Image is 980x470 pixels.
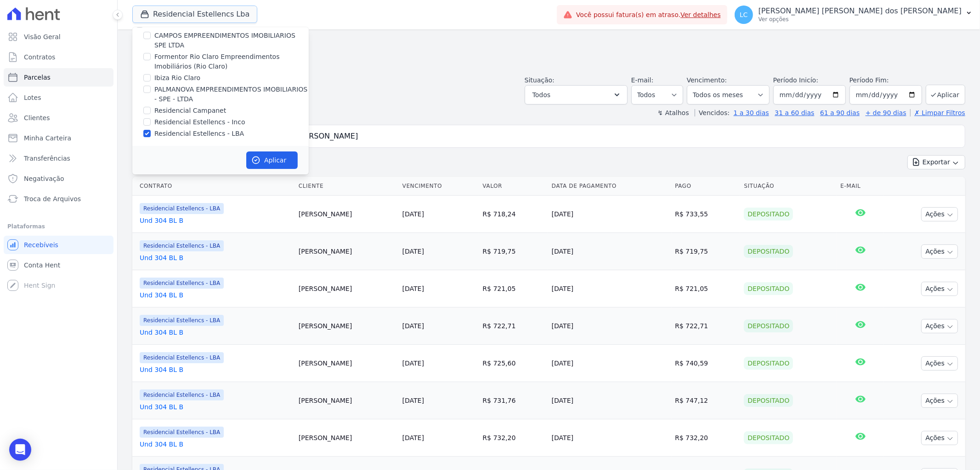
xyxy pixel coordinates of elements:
div: Depositado [744,319,793,332]
a: 61 a 90 dias [820,109,860,116]
span: LC [740,12,748,18]
td: R$ 719,75 [479,233,548,270]
button: Ações [921,319,958,333]
span: Você possui fatura(s) em atraso. [576,10,721,20]
a: Contratos [4,48,113,66]
span: Clientes [24,113,50,122]
a: Clientes [4,109,113,127]
td: R$ 732,20 [671,419,740,457]
span: Transferências [24,154,70,163]
td: R$ 718,24 [479,196,548,233]
label: PALMANOVA EMPREENDIMENTOS IMOBILIARIOS - SPE - LTDA [154,85,309,104]
span: Residencial Estellencs - LBA [140,315,224,326]
td: R$ 722,71 [479,308,548,345]
th: Valor [479,177,548,196]
span: Negativação [24,174,64,183]
span: Contratos [24,52,55,62]
a: ✗ Limpar Filtros [910,109,965,116]
a: [DATE] [402,248,424,255]
a: Und 304 BL B [140,440,291,449]
div: Depositado [744,394,793,407]
button: Ações [921,207,958,221]
a: + de 90 dias [866,109,906,116]
button: Ações [921,356,958,371]
div: Depositado [744,245,793,258]
td: R$ 721,05 [479,270,548,308]
td: R$ 725,60 [479,345,548,382]
th: Situação [740,177,837,196]
td: R$ 733,55 [671,196,740,233]
a: Recebíveis [4,236,113,254]
th: Vencimento [399,177,479,196]
td: [PERSON_NAME] [295,308,399,345]
a: [DATE] [402,285,424,292]
h2: Parcelas [132,37,965,53]
td: [PERSON_NAME] [295,382,399,419]
label: Residencial Estellencs - LBA [154,129,244,139]
a: 31 a 60 dias [775,109,814,116]
div: Depositado [744,431,793,444]
a: Und 304 BL B [140,328,291,337]
label: Residencial Estellencs - Inco [154,117,245,127]
td: R$ 740,59 [671,345,740,382]
a: Negativação [4,169,113,188]
button: Todos [525,85,628,104]
button: Aplicar [926,85,965,104]
input: Buscar por nome do lote ou do cliente [149,127,961,145]
span: Residencial Estellencs - LBA [140,352,224,363]
td: R$ 721,05 [671,270,740,308]
a: Und 304 BL B [140,216,291,225]
td: [PERSON_NAME] [295,419,399,457]
a: Transferências [4,149,113,168]
a: Minha Carteira [4,129,113,147]
a: Lotes [4,88,113,107]
span: Recebíveis [24,240,58,250]
th: Cliente [295,177,399,196]
label: Vencimento: [687,76,727,84]
td: [DATE] [548,382,671,419]
td: [DATE] [548,233,671,270]
label: ↯ Atalhos [657,109,689,116]
span: Visão Geral [24,32,61,41]
a: [DATE] [402,360,424,367]
a: Und 304 BL B [140,253,291,262]
td: [DATE] [548,419,671,457]
td: R$ 732,20 [479,419,548,457]
a: Ver detalhes [680,11,721,18]
td: R$ 719,75 [671,233,740,270]
td: [DATE] [548,345,671,382]
label: Período Fim: [850,75,922,85]
label: Ibiza Rio Claro [154,73,200,83]
span: Residencial Estellencs - LBA [140,240,224,251]
a: Troca de Arquivos [4,190,113,208]
button: Ações [921,244,958,259]
label: CAMPOS EMPREENDIMENTOS IMOBILIARIOS SPE LTDA [154,31,309,50]
td: [PERSON_NAME] [295,345,399,382]
td: [DATE] [548,270,671,308]
span: Lotes [24,93,41,102]
span: Todos [532,89,550,100]
label: Vencidos: [695,109,730,116]
td: [PERSON_NAME] [295,270,399,308]
th: Pago [671,177,740,196]
span: Minha Carteira [24,133,71,143]
td: R$ 722,71 [671,308,740,345]
div: Depositado [744,208,793,220]
span: Parcelas [24,73,51,82]
span: Conta Hent [24,261,60,270]
span: Troca de Arquivos [24,194,81,203]
label: Situação: [525,76,555,84]
div: Depositado [744,282,793,295]
button: Ações [921,431,958,445]
a: Und 304 BL B [140,290,291,300]
a: Parcelas [4,68,113,87]
button: Exportar [907,155,965,169]
a: Und 304 BL B [140,402,291,412]
button: Ações [921,394,958,408]
button: Residencial Estellencs Lba [132,6,257,23]
span: Residencial Estellencs - LBA [140,203,224,214]
th: E-mail [837,177,884,196]
span: Residencial Estellencs - LBA [140,427,224,438]
label: Residencial Campanet [154,106,226,116]
a: [DATE] [402,397,424,404]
